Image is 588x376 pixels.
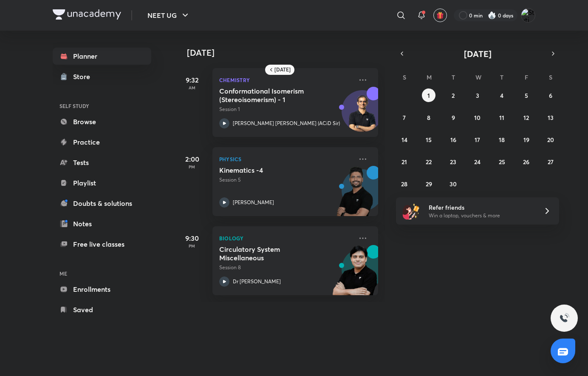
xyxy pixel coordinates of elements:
[525,73,528,81] abbr: Friday
[495,133,509,146] button: September 18, 2025
[559,313,569,323] img: ttu
[408,48,547,60] button: [DATE]
[53,236,151,253] a: Free live classes
[523,158,529,166] abbr: September 26, 2025
[452,114,455,122] abbr: September 9, 2025
[544,155,557,168] button: September 27, 2025
[427,91,430,100] abbr: September 1, 2025
[403,114,406,122] abbr: September 7, 2025
[429,212,533,219] p: Win a laptop, vouchers & more
[53,154,151,171] a: Tests
[500,91,503,100] abbr: September 4, 2025
[331,166,378,225] img: unacademy
[426,136,432,144] abbr: September 15, 2025
[219,87,325,104] h5: Conformational Isomerism (Stereoisomerism) - 1
[450,158,456,166] abbr: September 23, 2025
[488,11,496,20] img: streak
[523,136,529,144] abbr: September 19, 2025
[219,245,325,262] h5: Circulatory System Miscellaneous
[53,281,151,298] a: Enrollments
[447,88,460,102] button: September 2, 2025
[53,113,151,130] a: Browse
[520,133,533,146] button: September 19, 2025
[187,48,387,58] h4: [DATE]
[398,155,411,168] button: September 21, 2025
[447,177,460,191] button: September 30, 2025
[450,136,456,144] abbr: September 16, 2025
[175,233,209,243] h5: 9:30
[219,176,353,184] p: Session 5
[476,91,479,100] abbr: September 3, 2025
[426,180,432,188] abbr: September 29, 2025
[403,73,406,81] abbr: Sunday
[544,133,557,146] button: September 20, 2025
[219,264,353,271] p: Session 8
[401,158,407,166] abbr: September 21, 2025
[398,133,411,146] button: September 14, 2025
[73,71,95,82] div: Store
[475,73,481,81] abbr: Wednesday
[471,88,484,102] button: September 3, 2025
[495,111,509,124] button: September 11, 2025
[398,177,411,191] button: September 28, 2025
[521,8,535,23] img: Stuti Singh
[449,180,457,188] abbr: September 30, 2025
[427,73,432,81] abbr: Monday
[175,85,209,90] p: AM
[525,91,528,100] abbr: September 5, 2025
[452,73,455,81] abbr: Tuesday
[426,158,432,166] abbr: September 22, 2025
[499,114,504,122] abbr: September 11, 2025
[520,88,533,102] button: September 5, 2025
[274,66,291,73] h6: [DATE]
[233,199,274,206] p: [PERSON_NAME]
[547,136,554,144] abbr: September 20, 2025
[175,154,209,164] h5: 2:00
[436,11,444,19] img: avatar
[422,133,435,146] button: September 15, 2025
[53,48,151,65] a: Planner
[549,73,552,81] abbr: Saturday
[422,177,435,191] button: September 29, 2025
[495,155,509,168] button: September 25, 2025
[219,166,325,174] h5: Kinematics -4
[219,154,353,164] p: Physics
[53,134,151,151] a: Practice
[464,48,492,60] span: [DATE]
[548,158,554,166] abbr: September 27, 2025
[422,88,435,102] button: September 1, 2025
[544,88,557,102] button: September 6, 2025
[495,88,509,102] button: September 4, 2025
[53,301,151,318] a: Saved
[233,278,281,285] p: Dr [PERSON_NAME]
[433,9,447,22] button: avatar
[471,111,484,124] button: September 10, 2025
[447,133,460,146] button: September 16, 2025
[53,9,121,20] img: Company Logo
[142,7,195,24] button: NEET UG
[471,155,484,168] button: September 24, 2025
[520,155,533,168] button: September 26, 2025
[471,133,484,146] button: September 17, 2025
[53,174,151,191] a: Playlist
[233,120,340,127] p: [PERSON_NAME] [PERSON_NAME] (ACiD Sir)
[175,164,209,169] p: PM
[452,91,455,100] abbr: September 2, 2025
[53,99,151,113] h6: SELF STUDY
[401,180,407,188] abbr: September 28, 2025
[401,136,407,144] abbr: September 14, 2025
[499,136,505,144] abbr: September 18, 2025
[175,243,209,248] p: PM
[447,155,460,168] button: September 23, 2025
[544,111,557,124] button: September 13, 2025
[475,136,480,144] abbr: September 17, 2025
[53,195,151,212] a: Doubts & solutions
[422,155,435,168] button: September 22, 2025
[474,114,481,122] abbr: September 10, 2025
[549,91,552,100] abbr: September 6, 2025
[219,75,353,85] p: Chemistry
[427,114,430,122] abbr: September 8, 2025
[219,233,353,243] p: Biology
[403,202,420,219] img: referral
[499,158,505,166] abbr: September 25, 2025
